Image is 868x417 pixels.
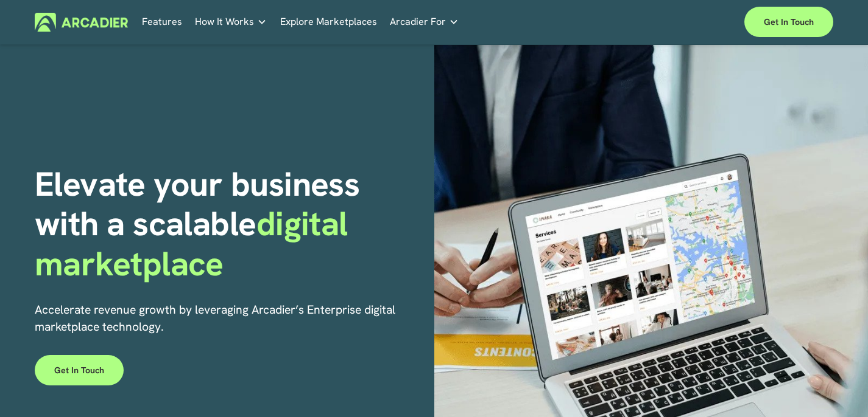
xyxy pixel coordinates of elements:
[35,302,401,336] p: Accelerate revenue growth by leveraging Arcadier’s Enterprise digital marketplace technology.
[744,7,833,37] a: Get in touch
[390,13,446,30] span: Arcadier For
[35,13,128,32] img: Arcadier
[142,13,182,32] a: Features
[35,202,356,285] strong: digital marketplace
[280,13,377,32] a: Explore Marketplaces
[195,13,254,30] span: How It Works
[195,13,267,32] a: folder dropdown
[35,162,368,246] strong: Elevate your business with a scalable
[390,13,459,32] a: folder dropdown
[35,355,124,385] a: Get in touch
